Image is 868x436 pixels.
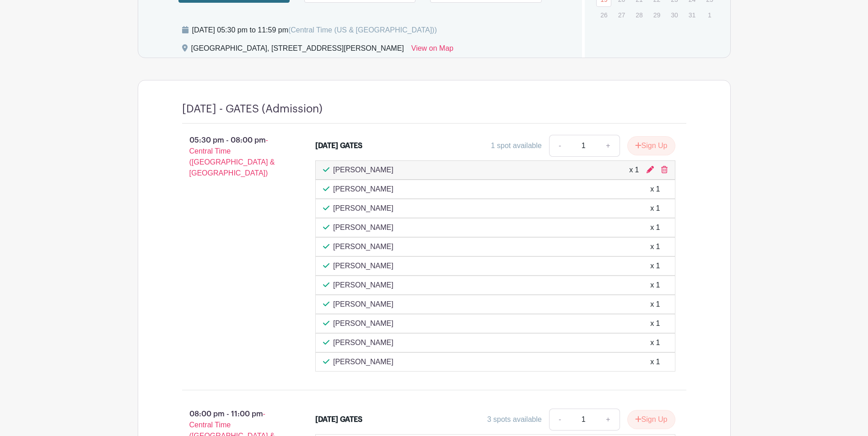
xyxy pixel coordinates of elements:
p: [PERSON_NAME] [333,356,394,367]
p: 31 [685,8,700,22]
p: [PERSON_NAME] [333,337,394,348]
p: [PERSON_NAME] [333,222,394,233]
p: [PERSON_NAME] [333,261,394,271]
p: [PERSON_NAME] [333,280,394,291]
span: - Central Time ([GEOGRAPHIC_DATA] & [GEOGRAPHIC_DATA]) [189,136,275,177]
h4: [DATE] - GATES (Admission) [182,102,323,116]
a: View on Map [411,43,453,58]
p: [PERSON_NAME] [333,318,394,329]
div: [DATE] GATES [315,140,362,151]
p: 28 [631,8,647,22]
p: [PERSON_NAME] [333,184,394,195]
p: [PERSON_NAME] [333,241,394,252]
div: x 1 [650,299,660,310]
a: - [549,135,570,157]
div: 1 spot available [491,140,542,151]
p: [PERSON_NAME] [333,165,394,175]
div: x 1 [650,280,660,291]
div: x 1 [629,165,639,175]
div: [GEOGRAPHIC_DATA], [STREET_ADDRESS][PERSON_NAME] [191,43,404,58]
p: 30 [667,8,682,22]
a: + [597,409,620,431]
div: [DATE] GATES [315,414,362,425]
span: (Central Time (US & [GEOGRAPHIC_DATA])) [288,26,437,34]
div: x 1 [650,318,660,329]
div: x 1 [650,184,660,195]
div: x 1 [650,222,660,233]
p: 29 [649,8,664,22]
button: Sign Up [627,136,675,155]
div: x 1 [650,203,660,214]
div: 3 spots available [487,414,542,425]
div: x 1 [650,356,660,367]
div: x 1 [650,337,660,348]
p: 05:30 pm - 08:00 pm [167,131,301,182]
a: - [549,409,570,431]
p: [PERSON_NAME] [333,299,394,310]
button: Sign Up [627,410,675,429]
p: 27 [614,8,629,22]
a: + [597,135,620,157]
p: 26 [596,8,611,22]
div: x 1 [650,261,660,271]
div: [DATE] 05:30 pm to 11:59 pm [192,25,437,36]
p: [PERSON_NAME] [333,203,394,214]
p: 1 [702,8,717,22]
div: x 1 [650,241,660,252]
